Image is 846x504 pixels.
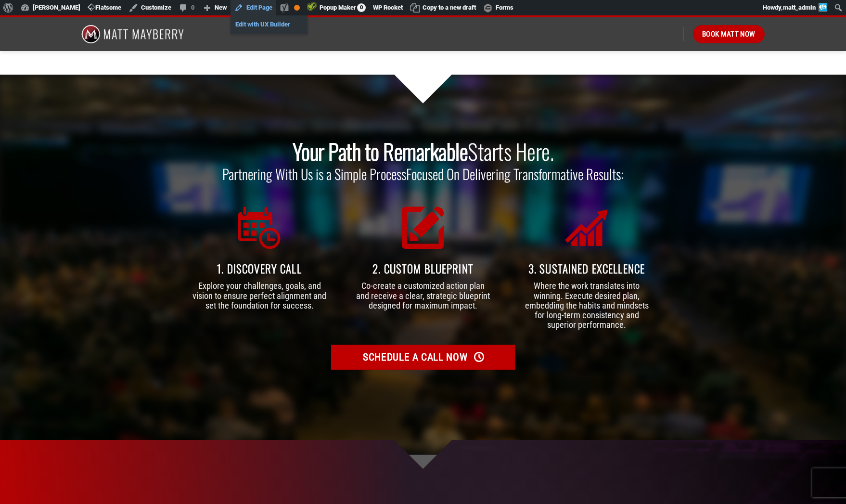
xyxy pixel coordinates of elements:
[693,25,765,43] a: Book Matt Now
[519,281,654,330] p: Where the work translates into winning. Execute desired plan, embedding the habits and mindsets f...
[331,345,515,370] a: Schedule A Call Now
[406,164,624,184] strong: Focused On Delivering Transformative Results:
[192,281,327,310] p: Explore your challenges, goals, and vision to ensure perfect alignment and set the foundation for...
[702,28,756,40] span: Book Matt Now
[293,135,468,167] span: Your Path to Remarkable
[81,17,184,51] img: Matt Mayberry
[519,262,654,276] h3: 3. Sustained Excellence
[363,349,467,365] span: Schedule A Call Now
[783,4,816,11] span: matt_admin
[192,262,327,276] h3: 1. Discovery Call
[294,5,300,11] div: OK
[110,165,736,183] h2: Partnering With Us is a Simple Process
[357,3,366,12] span: 0
[110,137,736,165] h2: Starts Here.
[231,18,308,31] a: Edit with UX Builder
[356,281,490,310] p: Co-create a customized action plan and receive a clear, strategic blueprint designed for maximum ...
[356,262,490,276] h3: 2. Custom Blueprint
